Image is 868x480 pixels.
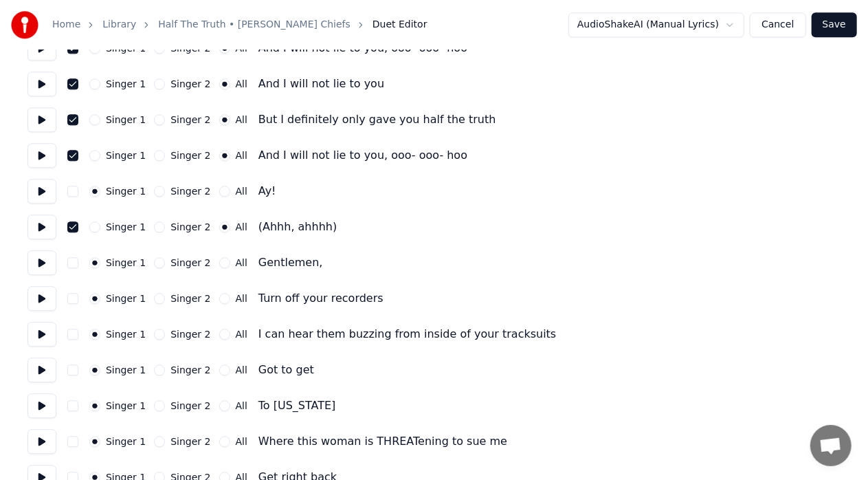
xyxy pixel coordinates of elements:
label: Singer 2 [170,258,210,268]
a: Home [52,18,80,32]
label: All [236,115,247,124]
label: Singer 2 [170,222,210,232]
label: Singer 2 [170,43,210,53]
label: All [236,222,247,232]
label: Singer 1 [106,151,146,160]
label: Singer 2 [170,294,210,303]
label: Singer 1 [106,115,146,124]
label: Singer 1 [106,437,146,446]
label: Singer 2 [170,115,210,124]
label: Singer 2 [170,365,210,375]
label: All [236,437,247,446]
div: And I will not lie to you, ooo- ooo- hoo [258,147,467,164]
label: All [236,365,247,375]
div: I can hear them buzzing from inside of your tracksuits [258,326,557,342]
label: Singer 1 [106,294,146,303]
label: Singer 1 [106,258,146,268]
label: Singer 1 [106,401,146,411]
div: Got to get [258,362,314,378]
label: All [236,294,247,303]
label: Singer 1 [106,365,146,375]
label: Singer 2 [170,437,210,446]
label: Singer 2 [170,329,210,339]
label: Singer 1 [106,329,146,339]
div: Turn off your recorders [258,290,383,307]
div: And I will not lie to you [258,76,384,92]
label: All [236,79,247,89]
span: Duet Editor [372,18,427,32]
div: But I definitely only gave you half the truth [258,111,496,128]
label: All [236,151,247,160]
button: Save [812,12,857,37]
label: Singer 1 [106,222,146,232]
div: (Ahhh, ahhhh) [258,219,337,235]
div: Ay! [258,183,276,199]
label: Singer 2 [170,79,210,89]
nav: breadcrumb [52,18,427,32]
div: Where this woman is THREATening to sue me [258,433,507,450]
label: All [236,43,247,53]
label: Singer 1 [106,79,146,89]
div: Open chat [810,425,852,466]
img: youka [11,11,38,39]
a: Half The Truth • [PERSON_NAME] Chiefs [158,18,350,32]
div: Gentlemen, [258,254,323,271]
button: Cancel [750,12,805,37]
label: Singer 1 [106,43,146,53]
label: Singer 2 [170,401,210,411]
label: Singer 2 [170,151,210,160]
label: All [236,401,247,411]
label: Singer 2 [170,186,210,196]
label: All [236,186,247,196]
div: To [US_STATE] [258,397,336,414]
label: Singer 1 [106,186,146,196]
label: All [236,258,247,268]
a: Library [102,18,136,32]
label: All [236,329,247,339]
